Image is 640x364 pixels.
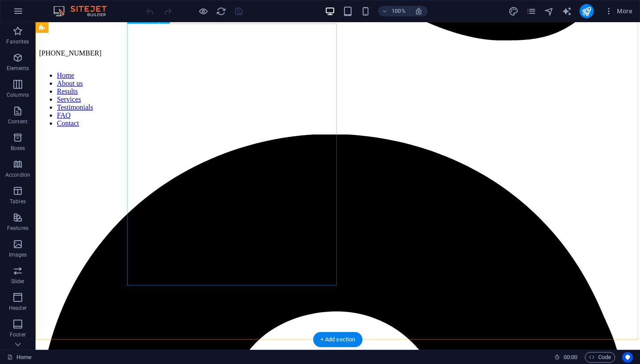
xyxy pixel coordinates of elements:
[564,352,577,363] span: 00 00
[544,6,554,16] i: Navigator
[9,305,27,312] p: Header
[10,198,26,205] p: Tables
[7,65,29,72] p: Elements
[216,6,226,16] i: Reload page
[589,352,611,363] span: Code
[8,118,28,125] p: Content
[313,332,363,347] div: + Add section
[554,352,578,363] h6: Session time
[11,145,25,152] p: Boxes
[7,225,28,232] p: Features
[10,331,26,338] p: Footer
[580,4,594,18] button: publish
[604,7,632,16] span: More
[526,6,536,16] i: Pages (Ctrl+Alt+S)
[585,352,615,363] button: Code
[581,6,592,16] i: Publish
[562,6,572,16] button: text_generator
[392,6,406,16] h6: 100%
[51,6,118,16] img: Editor Logo
[11,278,25,285] p: Slider
[5,171,30,178] p: Accordion
[562,6,572,16] i: AI Writer
[508,6,519,16] button: design
[508,6,519,16] i: Design (Ctrl+Alt+Y)
[415,7,423,15] i: On resize automatically adjust zoom level to fit chosen device.
[6,38,29,45] p: Favorites
[622,352,633,363] button: Usercentrics
[216,6,226,16] button: reload
[601,4,636,18] button: More
[378,6,410,16] button: 100%
[7,91,29,99] p: Columns
[526,6,537,16] button: pages
[7,352,32,363] a: Click to cancel selection. Double-click to open Pages
[9,251,27,258] p: Images
[544,6,555,16] button: navigator
[570,354,571,360] span: :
